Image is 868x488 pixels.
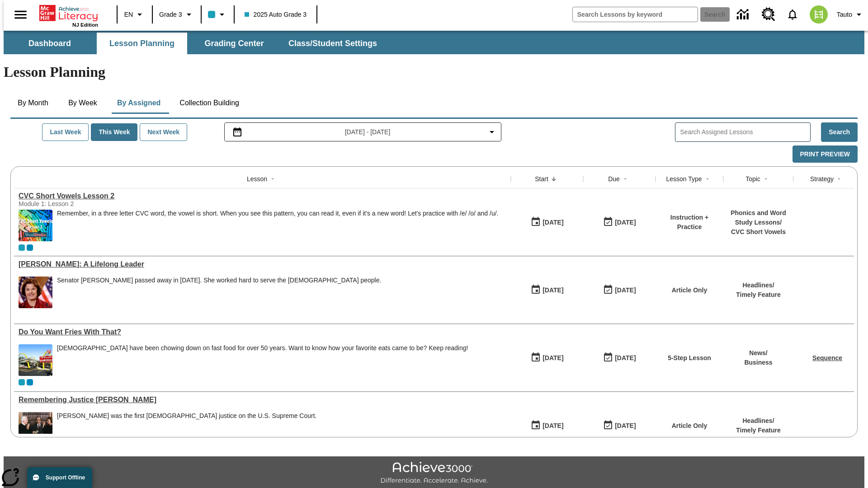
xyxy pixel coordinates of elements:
[189,33,279,54] button: Grading Center
[19,344,52,376] img: One of the first McDonald's stores, with the iconic red sign and golden arches.
[4,64,864,80] h1: Lesson Planning
[608,174,620,183] div: Due
[19,277,52,308] img: Senator Dianne Feinstein of California smiles with the U.S. flag behind her.
[4,31,864,54] div: SubNavbar
[781,3,804,26] a: Notifications
[91,123,137,141] button: This Week
[46,474,85,481] span: Support Offline
[600,349,639,366] button: 09/19/25: Last day the lesson can be accessed
[834,174,844,184] button: Sort
[615,352,636,364] div: [DATE]
[833,6,868,23] button: Profile/Settings
[535,174,548,183] div: Start
[19,396,506,404] a: Remembering Justice O'Connor, Lessons
[57,344,468,376] div: Americans have been chowing down on fast food for over 50 years. Want to know how your favorite e...
[548,174,559,184] button: Sort
[810,5,828,23] img: avatar image
[60,92,105,114] button: By Week
[728,227,789,237] p: CVC Short Vowels
[528,214,566,231] button: 09/19/25: First time the lesson was available
[27,379,33,385] div: OL 2025 Auto Grade 4
[39,4,98,22] a: Home
[19,379,25,385] span: Current Class
[27,244,33,251] div: OL 2025 Auto Grade 4
[810,174,834,183] div: Strategy
[821,122,858,142] button: Search
[228,127,498,137] button: Select the date range menu item
[42,123,89,141] button: Last Week
[736,290,781,300] p: Timely Feature
[281,33,384,54] button: Class/Student Settings
[542,420,563,432] div: [DATE]
[600,214,639,231] button: 09/19/25: Last day the lesson can be accessed
[27,467,92,488] button: Support Offline
[756,2,781,27] a: Resource Center, Will open in new tab
[736,281,781,290] p: Headlines /
[837,10,852,19] span: Tauto
[744,348,772,358] p: News /
[57,412,316,444] div: Sandra Day O'Connor was the first female justice on the U.S. Supreme Court.
[542,285,563,296] div: [DATE]
[672,421,708,431] p: Article Only
[57,344,468,352] div: [DEMOGRAPHIC_DATA] have been chowing down on fast food for over 50 years. Want to know how your f...
[380,462,488,485] img: Achieve3000 Differentiate Accelerate Achieve
[159,10,182,19] span: Grade 3
[760,174,771,184] button: Sort
[528,349,566,366] button: 09/19/25: First time the lesson was available
[57,210,498,217] p: Remember, in a three letter CVC word, the vowel is short. When you see this pattern, you can read...
[19,412,52,444] img: Chief Justice Warren Burger, wearing a black robe, holds up his right hand and faces Sandra Day O...
[10,92,56,114] button: By Month
[4,33,385,54] div: SubNavbar
[728,208,789,227] p: Phonics and Word Study Lessons /
[172,92,246,114] button: Collection Building
[19,192,506,200] div: CVC Short Vowels Lesson 2
[736,426,781,435] p: Timely Feature
[19,328,506,336] div: Do You Want Fries With That?
[7,1,34,28] button: Open side menu
[600,282,639,299] button: 09/19/25: Last day the lesson can be accessed
[668,353,711,363] p: 5-Step Lesson
[156,6,198,23] button: Grade: Grade 3, Select a grade
[542,217,563,228] div: [DATE]
[57,412,316,420] div: [PERSON_NAME] was the first [DEMOGRAPHIC_DATA] justice on the U.S. Supreme Court.
[745,174,760,183] div: Topic
[19,328,506,336] a: Do You Want Fries With That?, Lessons
[120,6,149,23] button: Language: EN, Select a language
[345,127,391,137] span: [DATE] - [DATE]
[736,416,781,426] p: Headlines /
[19,260,506,268] div: Dianne Feinstein: A Lifelong Leader
[19,200,154,207] div: Module 1: Lesson 2
[542,352,563,364] div: [DATE]
[267,174,278,184] button: Sort
[247,174,267,183] div: Lesson
[140,123,187,141] button: Next Week
[5,33,95,54] button: Dashboard
[39,3,98,28] div: Home
[731,2,756,27] a: Data Center
[680,126,810,139] input: Search Assigned Lessons
[110,92,168,114] button: By Assigned
[57,277,381,308] div: Senator Dianne Feinstein passed away in September 2023. She worked hard to serve the American peo...
[528,417,566,434] button: 09/19/25: First time the lesson was available
[804,3,833,26] button: Select a new avatar
[672,286,708,295] p: Article Only
[245,10,307,19] span: 2025 Auto Grade 3
[528,282,566,299] button: 09/19/25: First time the lesson was available
[573,7,698,22] input: search field
[660,213,719,232] p: Instruction + Practice
[793,145,858,163] button: Print Preview
[615,285,636,296] div: [DATE]
[615,420,636,432] div: [DATE]
[600,417,639,434] button: 09/19/25: Last day the lesson can be accessed
[19,260,506,268] a: Dianne Feinstein: A Lifelong Leader, Lessons
[620,174,631,184] button: Sort
[19,396,506,404] div: Remembering Justice O'Connor
[97,33,187,54] button: Lesson Planning
[19,210,52,241] img: CVC Short Vowels Lesson 2.
[124,10,133,19] span: EN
